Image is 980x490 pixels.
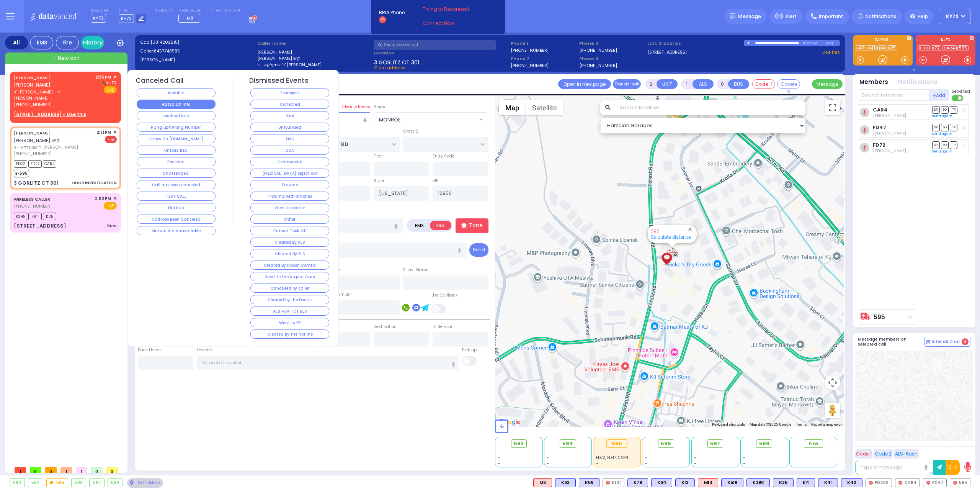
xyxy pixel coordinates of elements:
[514,440,524,447] span: 593
[137,134,216,143] button: Follow On [DOMAIN_NAME]
[250,180,329,189] button: Trauma
[916,38,975,43] label: KJFD
[651,228,659,234] a: 595
[498,461,500,466] span: -
[558,79,611,89] a: Open in new page
[374,113,477,126] span: MONROE
[5,36,28,49] div: All
[940,9,970,24] button: KY72
[250,226,329,235] button: Patient Took Off
[250,261,329,270] button: Cleared By Poison Control
[898,481,902,485] img: red-radio-icon.svg
[15,467,26,473] span: 1
[645,461,647,466] span: -
[932,149,952,154] a: Send again
[374,178,384,184] label: State
[257,49,372,56] label: [PERSON_NAME]
[10,479,24,487] div: 593
[14,196,50,202] a: WIRELESS CALLER
[250,157,329,166] button: Commercial
[950,478,970,487] div: 595
[499,100,526,115] button: Show street map
[469,243,488,257] button: Send
[786,13,797,20] span: Alert
[645,449,647,455] span: -
[257,62,372,68] label: ר' שמעלקא - ר' [PERSON_NAME]
[102,80,117,86] span: K-72
[119,14,134,23] span: K-72
[43,160,56,168] span: CAR4
[615,100,806,115] input: Search location
[14,82,52,88] span: [PERSON_NAME]"
[651,234,691,240] a: Calculate distance
[825,100,840,115] button: Toggle fullscreen view
[818,478,838,487] div: BLS
[657,79,678,89] button: UNIT
[773,478,794,487] div: K25
[211,8,240,13] label: Fire units on call
[941,106,949,113] span: SO
[250,272,329,281] button: Went to the Urgent Care
[374,40,496,50] input: Search a contact
[858,89,929,101] input: Search member
[841,478,862,487] div: K40
[647,49,687,56] a: [STREET_ADDRESS]
[136,77,183,85] h4: Canceled Call
[932,114,952,118] a: Send again
[822,49,840,56] a: Use this
[932,339,960,344] span: Internal Chat
[873,113,906,118] span: Berish Stern
[926,340,930,344] img: comment-alt.png
[946,13,959,20] span: KY72
[738,13,761,20] span: Message
[866,478,892,487] div: FD330
[104,202,117,210] span: EMS
[924,337,970,347] button: Internal Chat 3
[511,40,577,47] span: Phone 1
[627,478,648,487] div: BLS
[894,449,919,459] button: ALS-Rush
[469,221,483,229] p: Tone
[498,449,500,455] span: -
[895,478,920,487] div: CAR4
[867,45,877,51] a: K41
[105,136,117,143] span: Fire
[962,338,969,345] span: 3
[28,479,43,487] div: 594
[596,461,598,466] span: -
[403,267,428,273] label: P Last Name
[855,45,866,51] a: K40
[14,144,94,151] span: ר' שמעלקא - ר' [PERSON_NAME]
[547,449,549,455] span: -
[859,78,888,87] button: Members
[14,222,66,230] div: [STREET_ADDRESS]
[257,40,372,47] label: Caller name
[91,14,106,23] span: KY72
[72,479,86,487] div: 596
[91,467,103,473] span: 0
[873,125,886,130] a: FD47
[14,89,93,102] span: ר' [PERSON_NAME] - ר' [PERSON_NAME]
[721,478,743,487] div: K519
[250,284,329,293] button: Cancelled by caller
[250,123,329,132] button: Unfounded
[752,79,775,89] button: Code-1
[250,100,329,109] button: Corrected
[698,478,718,487] div: ALS
[759,440,769,447] span: 599
[30,467,41,473] span: 0
[918,13,928,20] span: Help
[694,449,696,455] span: -
[606,481,610,485] img: red-radio-icon.svg
[81,36,104,49] a: History
[950,124,957,131] span: TR
[374,50,508,56] label: Location
[877,45,886,51] a: K4
[14,137,60,144] span: [PERSON_NAME] קיש
[140,48,255,54] label: Caller:
[818,478,838,487] div: K41
[14,102,52,108] span: [PHONE_NUMBER]
[249,77,309,85] h4: Dismissed Events
[874,449,893,459] button: Code 2
[952,88,970,94] span: Send text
